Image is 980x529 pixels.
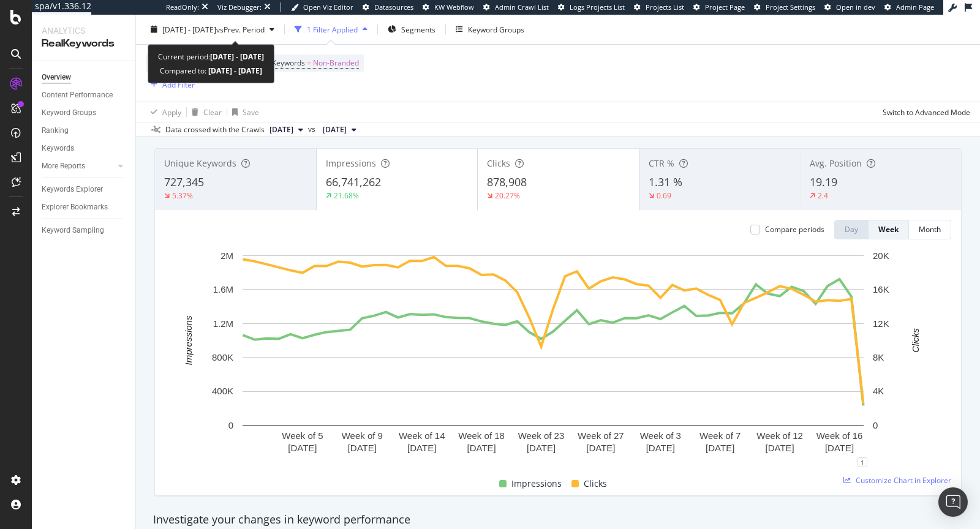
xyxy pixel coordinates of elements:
text: Week of 7 [699,430,741,441]
div: Current period: [158,50,264,64]
span: Impressions [326,157,376,169]
span: 19.19 [810,174,837,189]
text: 800K [212,352,233,362]
div: 2.4 [818,190,828,201]
a: Keywords [42,142,127,155]
text: 8K [873,352,884,362]
span: vs [308,124,318,135]
span: 1.31 % [649,174,682,189]
span: Segments [401,24,435,34]
text: [DATE] [706,443,734,453]
span: Datasources [374,2,413,12]
div: Apply [162,107,181,117]
span: Avg. Position [810,157,862,169]
text: Week of 23 [518,430,565,441]
a: Admin Crawl List [483,2,549,12]
text: [DATE] [825,443,854,453]
button: [DATE] [265,122,308,137]
a: Customize Chart in Explorer [843,475,951,486]
text: [DATE] [407,443,436,453]
button: Add Filter [146,77,195,92]
div: Keywords Explorer [42,183,103,196]
text: [DATE] [288,443,317,453]
a: Admin Page [884,2,934,12]
span: 878,908 [487,174,527,189]
button: Month [909,220,951,239]
button: Keyword Groups [451,20,529,39]
div: Compared to: [160,64,262,78]
div: ReadOnly: [166,2,199,12]
span: Project Page [705,2,745,12]
div: Keyword Sampling [42,224,104,237]
text: Week of 12 [756,430,803,441]
text: 0 [873,420,878,430]
div: Analytics [42,24,126,37]
div: 21.68% [334,190,359,201]
span: Admin Crawl List [495,2,549,12]
span: Admin Page [896,2,934,12]
div: Keyword Groups [42,107,96,119]
div: Keywords [42,142,74,155]
span: Open in dev [836,2,875,12]
button: Clear [187,102,222,122]
text: 16K [873,284,889,295]
text: [DATE] [527,443,556,453]
span: CTR % [649,157,674,169]
span: Unique Keywords [164,157,236,169]
div: Day [845,224,858,234]
button: Apply [146,102,181,122]
span: Customize Chart in Explorer [856,475,951,486]
text: Clicks [910,328,921,352]
a: Ranking [42,124,127,137]
a: Logs Projects List [558,2,625,12]
span: 727,345 [164,174,204,189]
button: [DATE] [318,122,361,137]
text: 4K [873,386,884,396]
span: 2024 Jun. 27th [323,124,347,135]
text: 12K [873,318,889,329]
svg: A chart. [165,249,941,462]
div: Explorer Bookmarks [42,201,108,214]
div: 20.27% [495,190,520,201]
span: Logs Projects List [570,2,625,12]
div: Overview [42,71,71,84]
text: [DATE] [586,443,615,453]
div: 5.37% [172,190,193,201]
a: More Reports [42,160,115,173]
a: Projects List [634,2,684,12]
text: 20K [873,250,889,261]
span: Projects List [646,2,684,12]
div: Month [919,224,941,234]
div: Investigate your changes in keyword performance [153,512,963,528]
button: 1 Filter Applied [290,20,372,39]
text: [DATE] [646,443,675,453]
text: Week of 16 [816,430,863,441]
button: Save [227,102,259,122]
b: [DATE] - [DATE] [206,66,262,76]
span: = [307,58,311,68]
a: Keyword Sampling [42,224,127,237]
text: 400K [212,386,233,396]
div: Data crossed with the Crawls [165,124,265,135]
div: Add Filter [162,79,195,89]
a: Project Page [693,2,745,12]
div: Compare periods [765,224,824,234]
a: KW Webflow [423,2,474,12]
div: Content Performance [42,89,113,102]
a: Keywords Explorer [42,183,127,196]
text: 1.6M [213,284,233,295]
span: Project Settings [766,2,815,12]
text: Week of 5 [282,430,323,441]
a: Datasources [363,2,413,12]
text: 2M [221,250,233,261]
button: Week [869,220,909,239]
b: [DATE] - [DATE] [210,51,264,62]
div: 1 Filter Applied [307,24,358,34]
a: Open in dev [824,2,875,12]
div: Switch to Advanced Mode [883,107,970,117]
div: Viz Debugger: [217,2,262,12]
a: Overview [42,71,127,84]
text: [DATE] [467,443,496,453]
a: Content Performance [42,89,127,102]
